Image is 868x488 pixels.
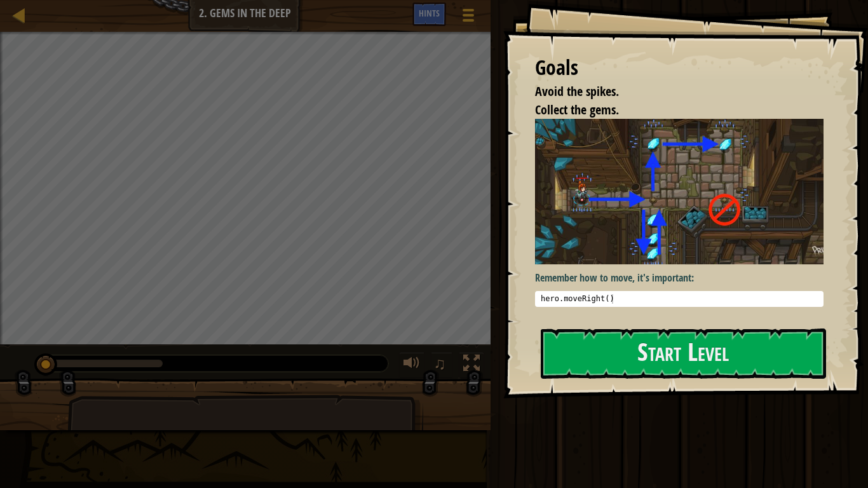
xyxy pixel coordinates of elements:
[399,352,424,378] button: Adjust volume
[519,101,820,119] li: Collect the gems.
[535,271,824,285] p: Remember how to move, it's important:
[541,329,826,379] button: Start Level
[433,354,446,373] span: ♫
[535,83,619,100] span: Avoid the spikes.
[452,3,484,32] button: Show game menu
[535,119,824,264] img: Gems in the deep
[459,352,484,378] button: Toggle fullscreen
[535,53,824,83] div: Goals
[519,83,820,101] li: Avoid the spikes.
[535,101,619,118] span: Collect the gems.
[419,7,440,19] span: Hints
[431,352,452,378] button: ♫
